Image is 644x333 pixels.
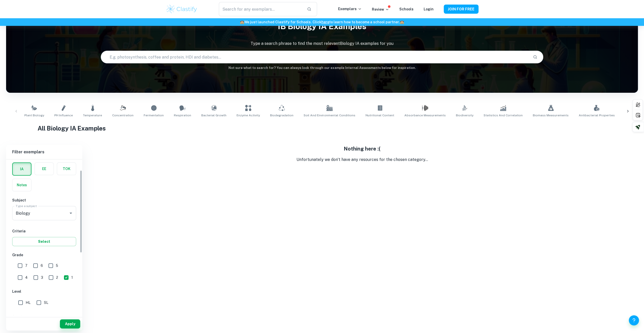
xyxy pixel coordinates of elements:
span: 7 [25,263,27,268]
a: Login [424,7,434,11]
h6: Not sure what to search for? You can always look through our example Internal Assessments below f... [6,65,638,70]
span: Biodiversity [456,113,473,118]
input: Search for any exemplars... [219,2,303,16]
h6: Subject [12,197,76,203]
span: Soil and Environmental Conditions [304,113,355,118]
h6: Grade [12,252,76,258]
button: JOIN FOR FREE [444,5,478,14]
button: Apply [60,319,80,328]
span: Bacterial Growth [201,113,226,118]
span: 2 [56,275,58,280]
h6: Level [12,289,76,294]
span: SL [44,300,48,305]
span: Fermentation [144,113,164,118]
span: Temperature [83,113,102,118]
a: here [321,20,329,24]
button: EE [35,163,54,175]
label: Type a subject [16,204,37,208]
span: 3 [41,275,43,280]
span: Antibacterial Properties [579,113,615,118]
p: Unfortunately we don't have any resources for the chosen category... [86,157,638,163]
span: Plant Biology [24,113,44,118]
span: Enzyme Activity [237,113,260,118]
h5: Nothing here :( [86,145,638,153]
button: TOK [57,163,76,175]
span: 🏫 [240,20,244,24]
a: Schools [399,7,414,11]
p: Type a search phrase to find the most relevant Biology IA examples for you [6,41,638,47]
input: E.g. photosynthesis, coffee and protein, HDI and diabetes... [101,50,529,64]
button: IA [13,163,31,175]
span: Biomass Measurements [533,113,569,118]
span: Respiration [174,113,191,118]
span: 4 [25,275,28,280]
span: pH Influence [54,113,73,118]
span: Statistics and Correlation [484,113,523,118]
p: Exemplars [338,6,362,12]
span: Concentration [112,113,134,118]
h6: Filter exemplars [6,145,82,159]
span: Nutritional Content [366,113,394,118]
span: Biodegradation [270,113,293,118]
h6: Criteria [12,228,76,234]
button: Notes [12,179,31,191]
button: Search [531,53,539,61]
button: Help and Feedback [629,315,639,325]
span: 6 [41,263,43,268]
span: HL [26,300,30,305]
button: Select [12,237,76,246]
h1: IB Biology IA examples [6,18,638,34]
button: Open [67,210,74,217]
h1: All Biology IA Examples [38,124,606,133]
img: Clastify logo [166,4,198,14]
span: Absorbance Measurements [404,113,446,118]
h6: We just launched Clastify for Schools. Click to learn how to become a school partner. [1,19,643,25]
span: 5 [56,263,58,268]
span: 1 [71,275,73,280]
h6: Session [12,314,76,319]
span: 🏫 [400,20,404,24]
p: Review [372,7,389,12]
